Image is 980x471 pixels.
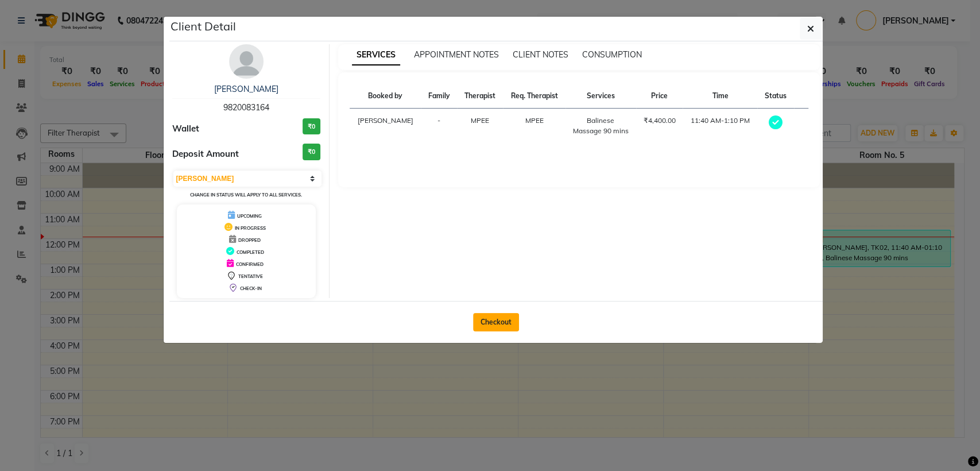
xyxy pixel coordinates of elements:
td: - [421,109,457,144]
img: avatar [229,44,264,79]
span: MPEE [471,116,489,125]
span: CHECK-IN [240,285,262,291]
a: [PERSON_NAME] [214,84,278,94]
div: ₹4,400.00 [643,115,676,126]
span: MPEE [525,116,543,125]
th: Status [757,84,793,109]
th: Price [636,84,683,109]
h5: Client Detail [171,18,236,35]
th: Booked by [350,84,421,109]
td: 11:40 AM-1:10 PM [683,109,757,144]
th: Time [683,84,757,109]
span: CONSUMPTION [582,49,642,60]
span: UPCOMING [237,213,262,219]
span: 9820083164 [223,102,269,113]
th: Services [565,84,636,109]
span: Deposit Amount [172,148,239,161]
th: Req. Therapist [503,84,565,109]
small: Change in status will apply to all services. [190,192,302,198]
div: Balinese Massage 90 mins [572,115,629,136]
span: APPOINTMENT NOTES [414,49,499,60]
th: Therapist [457,84,503,109]
button: Checkout [473,313,519,331]
th: Family [421,84,457,109]
span: COMPLETED [237,249,264,255]
h3: ₹0 [303,118,320,135]
span: DROPPED [238,237,261,243]
td: [PERSON_NAME] [350,109,421,144]
span: CONFIRMED [236,261,264,267]
span: SERVICES [352,45,400,65]
span: TENTATIVE [238,273,263,279]
h3: ₹0 [303,144,320,160]
span: IN PROGRESS [235,225,266,231]
span: Wallet [172,122,199,136]
span: CLIENT NOTES [513,49,568,60]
